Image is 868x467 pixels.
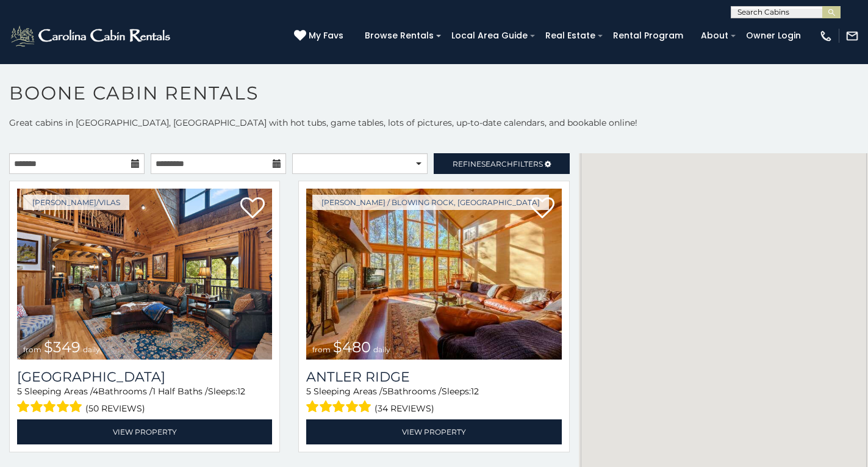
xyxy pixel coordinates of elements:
span: (34 reviews) [375,400,434,416]
a: RefineSearchFilters [434,153,569,174]
span: Refine Filters [453,159,543,168]
img: Antler Ridge [306,189,561,360]
a: [PERSON_NAME] / Blowing Rock, [GEOGRAPHIC_DATA] [312,195,549,210]
a: View Property [306,419,561,444]
span: 4 [93,386,98,397]
a: My Favs [294,29,346,43]
span: from [312,345,331,354]
a: View Property [17,419,272,444]
img: Diamond Creek Lodge [17,189,272,360]
span: (50 reviews) [85,400,145,416]
span: 12 [237,386,245,397]
a: Add to favorites [240,196,265,222]
a: Browse Rentals [359,26,440,45]
span: from [23,345,41,354]
span: Search [481,159,513,168]
img: mail-regular-white.png [845,29,859,43]
span: 1 Half Baths / [152,386,208,397]
div: Sleeping Areas / Bathrooms / Sleeps: [306,385,561,416]
span: 5 [306,386,311,397]
a: Diamond Creek Lodge from $349 daily [17,189,272,360]
span: 12 [471,386,479,397]
a: Owner Login [740,26,807,45]
a: Antler Ridge from $480 daily [306,189,561,360]
a: Real Estate [539,26,601,45]
span: My Favs [309,29,343,42]
img: phone-regular-white.png [819,29,833,43]
div: Sleeping Areas / Bathrooms / Sleeps: [17,385,272,416]
span: daily [83,345,100,354]
span: $480 [333,338,371,356]
a: Local Area Guide [445,26,534,45]
a: Antler Ridge [306,369,561,385]
span: daily [373,345,390,354]
span: $349 [44,338,81,356]
a: [PERSON_NAME]/Vilas [23,195,129,210]
img: White-1-2.png [9,24,174,48]
span: 5 [17,386,22,397]
h3: Diamond Creek Lodge [17,369,272,385]
a: [GEOGRAPHIC_DATA] [17,369,272,385]
a: Rental Program [607,26,689,45]
span: 5 [382,386,387,397]
a: About [695,26,734,45]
